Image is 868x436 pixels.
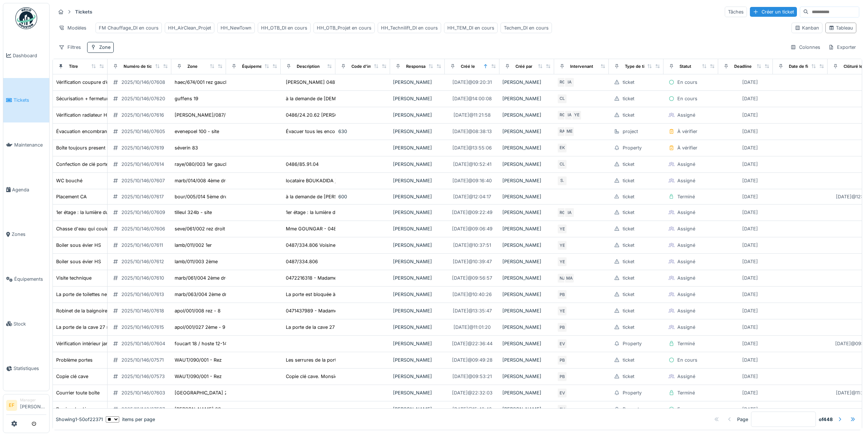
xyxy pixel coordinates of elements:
[121,144,164,151] div: 2025/10/146/07619
[557,404,567,414] div: EV
[393,275,442,281] div: [PERSON_NAME]
[742,193,758,200] div: [DATE]
[502,389,551,396] div: [PERSON_NAME]
[742,389,758,396] div: [DATE]
[453,193,491,200] div: [DATE] @ 12:04:17
[56,291,137,298] div: La porte de toilettes ne se ferme pas
[557,207,567,218] div: RG
[286,258,318,265] div: 0487/334.806
[742,112,758,118] div: [DATE]
[454,324,491,331] div: [DATE] @ 11:01:20
[121,79,165,86] div: 2025/10/146/07608
[742,275,758,281] div: [DATE]
[393,95,442,102] div: [PERSON_NAME]
[742,144,758,151] div: [DATE]
[742,177,758,184] div: [DATE]
[286,209,386,216] div: 1er étage : la lumière du couloir est très faible
[789,63,826,70] div: Date de fin prévue
[502,225,551,232] div: [PERSON_NAME]
[13,365,46,372] span: Statistiques
[742,209,758,216] div: [DATE]
[286,193,425,200] div: à la demande de [PERSON_NAME] : sortir cylindre 31/40 du ...
[564,77,575,87] div: IA
[286,95,428,102] div: à la demande de [DEMOGRAPHIC_DATA] : Sécurisation + ferm...
[12,231,46,238] span: Zones
[623,225,634,232] div: ticket
[393,161,442,168] div: [PERSON_NAME]
[677,225,695,232] div: Assigné
[56,79,127,86] div: Vérification coupure d’électricité
[56,406,89,413] div: Remise de clés
[56,373,88,380] div: Copie clé cave
[502,128,551,135] div: [PERSON_NAME]
[677,291,695,298] div: Assigné
[453,242,491,249] div: [DATE] @ 10:37:51
[677,128,697,135] div: À vérifier
[557,322,567,332] div: PB
[14,141,46,148] span: Maintenance
[452,128,492,135] div: [DATE] @ 08:38:13
[393,324,442,331] div: [PERSON_NAME]
[557,289,567,300] div: PB
[121,275,164,281] div: 2025/10/146/07610
[502,242,551,249] div: [PERSON_NAME]
[55,42,84,52] div: Filtres
[677,389,695,396] div: Terminé
[393,389,442,396] div: [PERSON_NAME]
[625,63,653,70] div: Type de ticket
[175,144,198,151] div: séverin 83
[623,406,642,413] div: Property
[452,291,492,298] div: [DATE] @ 10:40:26
[572,110,582,120] div: YE
[452,79,492,86] div: [DATE] @ 09:20:31
[393,242,442,249] div: [PERSON_NAME]
[557,355,567,365] div: PB
[502,340,551,347] div: [PERSON_NAME]
[453,258,492,265] div: [DATE] @ 10:39:47
[623,144,642,151] div: Property
[175,161,231,168] div: raye/080/003 1er gauche
[502,193,551,200] div: [PERSON_NAME]
[452,95,492,102] div: [DATE] @ 14:00:08
[121,112,164,118] div: 2025/10/146/07616
[175,128,219,135] div: evenepoel 100 - site
[381,24,438,31] div: HH_Technilift_DI en cours
[3,212,49,257] a: Zones
[677,193,695,200] div: Terminé
[121,161,164,168] div: 2025/10/146/07614
[393,144,442,151] div: [PERSON_NAME]
[121,258,164,265] div: 2025/10/146/07612
[106,416,155,423] div: items per page
[56,112,149,118] div: Vérification radiateur HS + parlophone HS
[286,242,355,249] div: 0487/334.806 Voisine bourichi
[286,112,360,118] div: 0486/24.20.62 [PERSON_NAME]
[557,240,567,250] div: YE
[680,63,691,70] div: Statut
[56,324,139,331] div: La porte de la cave 27 s'est détachée
[56,258,101,265] div: Boiler sous évier HS
[502,79,551,86] div: [PERSON_NAME]
[56,209,157,216] div: 1er étage : la lumière du couloir est très faible
[557,176,567,186] div: S.
[623,242,634,249] div: ticket
[261,24,307,31] div: HH_OTB_DI en cours
[742,95,758,102] div: [DATE]
[453,307,492,314] div: [DATE] @ 13:35:47
[623,95,634,102] div: ticket
[175,95,198,102] div: guffens 19
[742,291,758,298] div: [DATE]
[557,126,567,137] div: RA
[286,79,357,86] div: [PERSON_NAME] 0487/56.11.88
[187,63,198,70] div: Zone
[461,63,475,70] div: Créé le
[6,397,46,415] a: EF Manager[PERSON_NAME]
[13,52,46,59] span: Dashboard
[175,406,221,413] div: [PERSON_NAME] 23
[56,389,100,396] div: Courrier toute boîte
[825,42,859,52] div: Exporter
[677,275,695,281] div: Assigné
[742,373,758,380] div: [DATE]
[677,112,695,118] div: Assigné
[175,242,212,249] div: lamb/011/002 1er
[3,257,49,301] a: Équipements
